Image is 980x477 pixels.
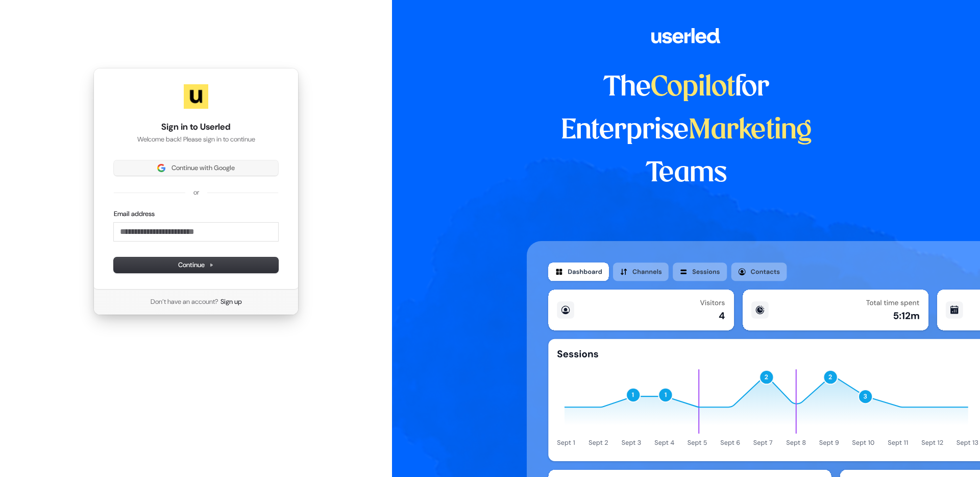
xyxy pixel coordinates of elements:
span: Copilot [651,75,735,101]
p: or [193,188,199,197]
span: Continue [178,260,214,270]
span: Continue with Google [171,163,235,173]
h1: The for Enterprise Teams [527,66,846,195]
img: Userled [184,84,208,109]
h1: Sign in to Userled [114,121,278,133]
img: Sign in with Google [157,164,165,172]
p: Welcome back! Please sign in to continue [114,135,278,144]
span: Don’t have an account? [151,297,218,306]
button: Continue [114,257,278,273]
a: Sign up [220,297,242,306]
button: Sign in with GoogleContinue with Google [114,160,278,176]
label: Email address [114,209,155,219]
span: Marketing [689,117,812,144]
